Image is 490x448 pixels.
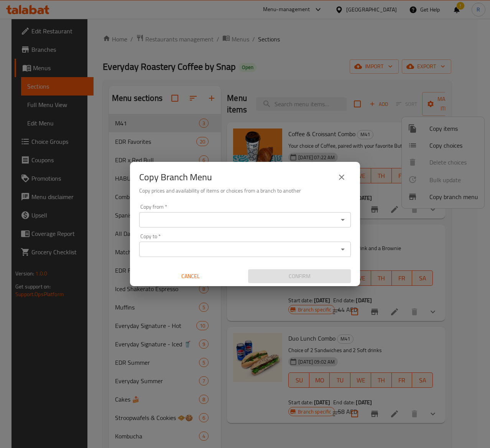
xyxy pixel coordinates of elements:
[142,272,239,281] span: Cancel
[337,244,348,255] button: Open
[337,214,348,225] button: Open
[332,168,351,186] button: close
[139,171,212,183] h2: Copy Branch Menu
[139,269,242,283] button: Cancel
[139,186,351,195] h6: Copy prices and availability of items or choices from a branch to another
